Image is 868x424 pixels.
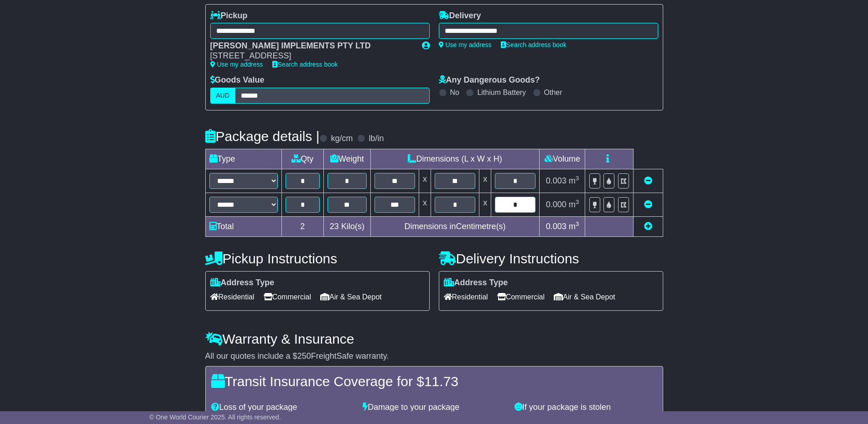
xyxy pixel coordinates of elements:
[439,11,481,21] label: Delivery
[546,176,567,185] span: 0.003
[501,41,567,48] a: Search address book
[264,290,311,304] span: Commercial
[419,169,431,193] td: x
[210,75,265,85] label: Goods Value
[210,278,275,288] label: Address Type
[510,403,662,413] div: If your package is stolen
[205,251,430,266] h4: Pickup Instructions
[324,149,371,169] td: Weight
[576,199,579,205] sup: 3
[424,374,458,389] span: 11.73
[569,176,579,185] span: m
[444,278,508,288] label: Address Type
[546,200,567,209] span: 0.000
[439,75,540,85] label: Any Dangerous Goods?
[207,403,359,413] div: Loss of your package
[149,414,281,421] span: © One World Courier 2025. All rights reserved.
[554,290,615,304] span: Air & Sea Depot
[205,216,281,236] td: Total
[205,351,663,361] div: All our quotes include a $ FreightSafe warranty.
[644,200,652,209] a: Remove this item
[444,290,488,304] span: Residential
[205,149,281,169] td: Type
[211,374,657,389] h4: Transit Insurance Coverage for $
[569,200,579,209] span: m
[439,251,663,266] h4: Delivery Instructions
[297,351,311,361] span: 250
[644,222,652,231] a: Add new item
[576,220,579,227] sup: 3
[205,129,320,144] h4: Package details |
[205,331,663,346] h4: Warranty & Insurance
[210,11,248,21] label: Pickup
[210,88,236,104] label: AUD
[320,290,382,304] span: Air & Sea Depot
[370,216,540,236] td: Dimensions in Centimetre(s)
[324,216,371,236] td: Kilo(s)
[419,193,431,216] td: x
[281,149,324,169] td: Qty
[477,88,526,97] label: Lithium Battery
[210,41,413,51] div: [PERSON_NAME] IMPLEMENTS PTY LTD
[210,61,263,68] a: Use my address
[479,169,491,193] td: x
[331,134,353,144] label: kg/cm
[450,88,459,97] label: No
[497,290,545,304] span: Commercial
[330,222,339,231] span: 23
[644,176,652,185] a: Remove this item
[540,149,585,169] td: Volume
[210,290,255,304] span: Residential
[569,222,579,231] span: m
[439,41,492,48] a: Use my address
[210,51,413,61] div: [STREET_ADDRESS]
[544,88,562,97] label: Other
[369,134,384,144] label: lb/in
[479,193,491,216] td: x
[546,222,567,231] span: 0.003
[272,61,338,68] a: Search address book
[370,149,540,169] td: Dimensions (L x W x H)
[281,216,324,236] td: 2
[576,175,579,182] sup: 3
[358,403,510,413] div: Damage to your package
